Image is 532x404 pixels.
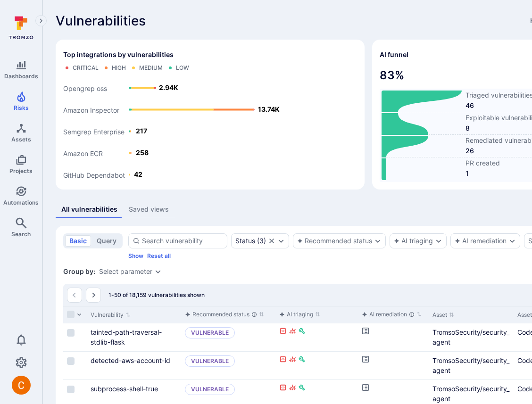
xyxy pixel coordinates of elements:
[159,83,178,91] text: 2.94K
[235,237,255,245] div: Status
[429,323,514,351] div: Cell for Asset
[9,167,33,174] span: Projects
[11,231,31,238] span: Search
[67,311,75,318] span: Select all rows
[3,199,39,206] span: Automations
[181,352,275,379] div: Cell for aiCtx.triageStatus
[176,64,189,72] div: Low
[134,170,142,178] text: 42
[35,15,47,26] button: Expand navigation menu
[56,40,365,190] div: Top integrations by vulnerabilities
[289,384,296,394] div: Exploitable
[61,205,117,214] div: All vulnerabilities
[235,237,266,245] div: ( 3 )
[297,237,372,245] button: Recommended status
[455,237,507,245] button: AI remediation
[108,291,205,298] span: 1-50 of 18,159 vulnerabilities shown
[136,148,149,156] text: 258
[12,376,31,395] img: ACg8ocJuq_DPPTkXyD9OlTnVLvDrpObecjcADscmEHLMiTyEnTELew=s96-c
[435,237,442,245] button: Expand dropdown
[394,237,433,245] button: AI triaging
[91,385,158,393] a: subprocess-shell-true
[235,237,266,245] button: Status(3)
[63,149,103,157] text: Amazon ECR
[279,327,287,337] div: Reachable
[362,310,415,319] div: AI remediation
[279,355,287,365] div: Reachable
[432,328,509,346] a: TromsoSecurity/security_agent
[289,355,296,365] div: Exploitable
[185,355,235,367] p: Vulnerable
[63,75,283,182] svg: Top integrations by vulnerabilities bar
[432,356,509,374] a: TromsoSecurity/security_agent
[181,323,275,351] div: Cell for aiCtx.triageStatus
[63,267,95,276] span: Group by:
[63,84,107,92] text: Opengrep oss
[139,64,163,72] div: Medium
[63,171,125,179] text: GitHub Dependabot
[63,106,119,114] text: Amazon Inspector
[275,323,358,351] div: Cell for aiCtx
[289,327,296,337] div: Exploitable
[298,384,306,394] div: Fixable
[380,50,408,59] h2: AI funnel
[429,352,514,379] div: Cell for Asset
[298,355,306,365] div: Fixable
[91,328,162,346] a: tainted-path-traversal-stdlib-flask
[362,311,422,318] button: Sort by function header() { return /*#__PURE__*/react__WEBPACK_IMPORTED_MODULE_0__.createElement(...
[275,352,358,379] div: Cell for aiCtx
[92,235,121,247] button: query
[67,357,75,365] span: Select row
[99,268,152,275] button: Select parameter
[87,323,181,351] div: Cell for Vulnerability
[128,252,143,259] button: Show
[87,352,181,379] div: Cell for Vulnerability
[258,105,280,113] text: 13.74K
[432,385,509,403] a: TromsoSecurity/security_agent
[358,352,429,379] div: Cell for aiCtx.remediationStatus
[185,311,264,318] button: Sort by function header() { return /*#__PURE__*/react__WEBPACK_IMPORTED_MODULE_0__.createElement(...
[147,252,171,259] button: Reset all
[374,237,382,245] button: Expand dropdown
[56,13,146,28] span: Vulnerabilities
[298,327,306,337] div: Fixable
[432,311,454,319] button: Sort by Asset
[63,50,174,59] span: Top integrations by vulnerabilities
[91,356,170,364] a: detected-aws-account-id
[185,310,257,319] div: Recommended status
[11,136,31,143] span: Assets
[4,73,38,80] span: Dashboards
[185,384,235,395] p: Vulnerable
[142,236,223,246] input: Search vulnerability
[14,104,29,111] span: Risks
[358,323,429,351] div: Cell for aiCtx.remediationStatus
[67,386,75,393] span: Select row
[185,327,235,338] p: Vulnerable
[99,268,162,275] div: grouping parameters
[154,268,162,275] button: Expand dropdown
[91,311,131,319] button: Sort by Vulnerability
[38,17,44,25] i: Expand navigation menu
[63,127,125,136] text: Semgrep Enterprise
[63,352,87,379] div: Cell for selection
[136,126,147,134] text: 217
[67,288,82,303] button: Go to the previous page
[129,205,169,214] div: Saved views
[279,384,287,394] div: Reachable
[268,237,275,245] button: Clear selection
[277,237,285,245] button: Expand dropdown
[67,329,75,337] span: Select row
[65,235,91,247] button: basic
[86,288,101,303] button: Go to the next page
[73,64,99,72] div: Critical
[279,311,320,318] button: Sort by function header() { return /*#__PURE__*/react__WEBPACK_IMPORTED_MODULE_0__.createElement(...
[12,376,31,395] div: Camilo Rivera
[279,310,313,319] div: AI triaging
[112,64,126,72] div: High
[508,237,516,245] button: Expand dropdown
[63,323,87,351] div: Cell for selection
